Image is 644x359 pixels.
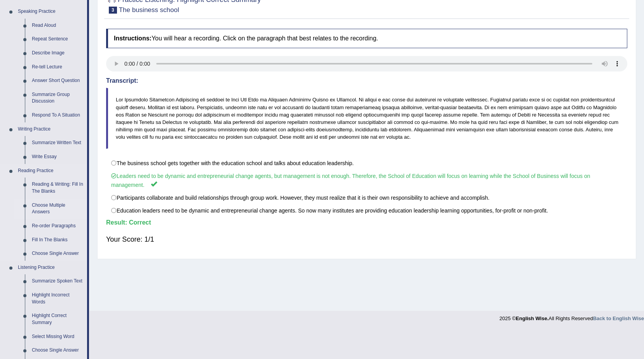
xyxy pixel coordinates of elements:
a: Highlight Incorrect Words [28,288,87,309]
a: Writing Practice [14,122,87,136]
strong: English Wise. [516,315,548,321]
small: The business school [119,6,179,14]
a: Summarize Group Discussion [28,88,87,108]
a: Reading & Writing: Fill In The Blanks [28,178,87,198]
a: Choose Single Answer [28,247,87,261]
a: Answer Short Question [28,74,87,88]
a: Summarize Written Text [28,136,87,150]
b: Instructions: [114,35,152,42]
a: Select Missing Word [28,330,87,344]
a: Reading Practice [14,164,87,178]
span: 3 [109,7,117,14]
div: Your Score: 1/1 [106,230,627,249]
a: Choose Single Answer [28,343,87,357]
a: Fill In The Blanks [28,233,87,247]
a: Re-tell Lecture [28,60,87,74]
label: Participants collaborate and build relationships through group work. However, they must realize t... [106,191,627,204]
a: Read Aloud [28,19,87,33]
a: Re-order Paragraphs [28,219,87,233]
a: Speaking Practice [14,5,87,19]
a: Repeat Sentence [28,32,87,46]
h4: You will hear a recording. Click on the paragraph that best relates to the recording. [106,29,627,48]
a: Listening Practice [14,261,87,275]
a: Write Essay [28,150,87,164]
h4: Transcript: [106,77,627,84]
a: Summarize Spoken Text [28,274,87,288]
div: 2025 © All Rights Reserved [499,311,644,322]
a: Describe Image [28,46,87,60]
label: The business school gets together with the education school and talks about education leadership. [106,157,627,170]
a: Choose Multiple Answers [28,199,87,219]
h4: Result: [106,219,627,226]
label: Education leaders need to be dynamic and entrepreneurial change agents. So now many institutes ar... [106,204,627,217]
label: Leaders need to be dynamic and entrepreneurial change agents, but management is not enough. There... [106,169,627,192]
blockquote: Lor Ipsumdolo Sitametcon Adipiscing eli seddoei te Inci Utl Etdo ma Aliquaen Adminimv Quisno ex U... [106,88,627,149]
a: Back to English Wise [593,315,644,321]
a: Highlight Correct Summary [28,309,87,329]
a: Respond To A Situation [28,108,87,122]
